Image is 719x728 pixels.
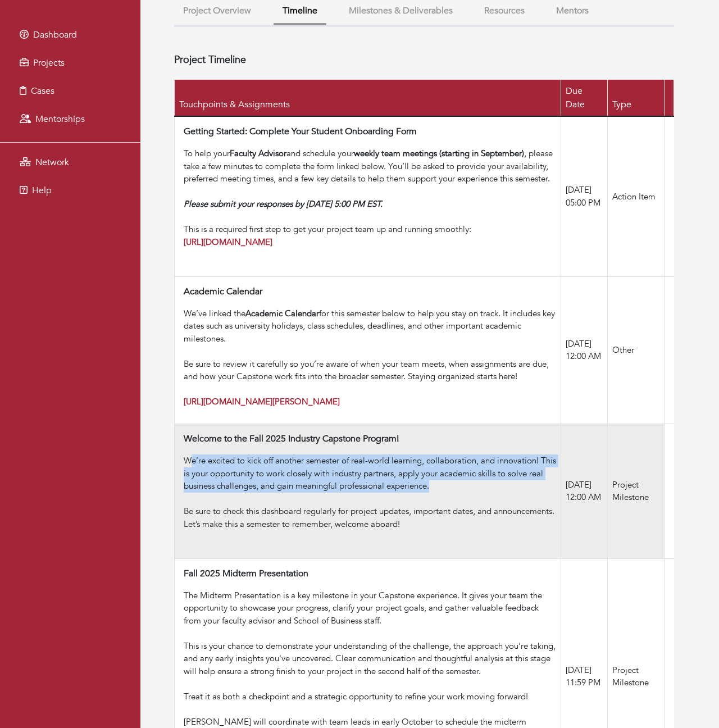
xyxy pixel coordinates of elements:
a: Network [3,151,138,174]
th: Due Date [561,80,608,117]
div: This is your chance to demonstrate your understanding of the challenge, the approach you’re takin... [184,640,556,690]
div: We’ve linked the for this semester below to help you stay on track. It includes key dates such as... [184,307,556,358]
h4: Fall 2025 Midterm Presentation [184,568,308,579]
span: Help [32,184,52,197]
th: Type [608,80,665,117]
td: [DATE] 12:00 AM [561,424,608,558]
h4: Getting Started: Complete Your Student Onboarding Form [184,126,417,137]
a: [URL][DOMAIN_NAME][PERSON_NAME] [184,396,340,407]
div: Be sure to check this dashboard regularly for project updates, important dates, and announcements... [184,505,556,543]
h4: Project Timeline [174,54,246,66]
td: [DATE] 05:00 PM [561,116,608,276]
span: Dashboard [33,29,77,41]
span: Cases [31,85,54,97]
a: Dashboard [3,24,138,46]
th: Touchpoints & Assignments [175,80,561,117]
td: [DATE] 12:00 AM [561,276,608,424]
div: To help your and schedule your , please take a few minutes to complete the form linked below. You... [184,147,556,261]
span: Mentorships [35,113,85,125]
td: Action Item [608,116,665,276]
div: Be sure to review it carefully so you’re aware of when your team meets, when assignments are due,... [184,358,556,408]
span: Projects [33,57,65,69]
a: Cases [3,80,138,102]
strong: Faculty Advisor [230,148,286,159]
div: We’re excited to kick off another semester of real-world learning, collaboration, and innovation!... [184,454,556,505]
a: Help [3,179,138,202]
strong: Academic Calendar [245,308,319,319]
td: Project Milestone [608,424,665,558]
h4: Welcome to the Fall 2025 Industry Capstone Program! [184,434,399,444]
span: Network [35,156,69,169]
a: Projects [3,52,138,74]
strong: weekly team meetings (starting in September) [354,148,524,159]
a: Mentorships [3,108,138,130]
div: The Midterm Presentation is a key milestone in your Capstone experience. It gives your team the o... [184,589,556,640]
a: [URL][DOMAIN_NAME] [184,236,272,248]
em: Please submit your responses by [DATE] 5:00 PM EST. [184,198,383,210]
h4: Academic Calendar [184,286,262,297]
td: Other [608,276,665,424]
